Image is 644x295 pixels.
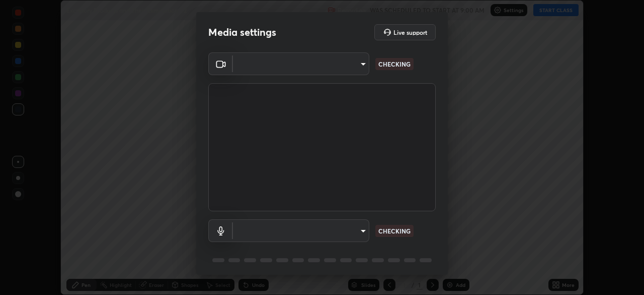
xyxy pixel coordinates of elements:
h5: Live support [393,29,427,35]
div: ​ [233,52,369,75]
p: CHECKING [378,60,411,69]
p: CHECKING [378,226,411,235]
h2: Media settings [208,26,276,39]
div: ​ [233,219,369,242]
